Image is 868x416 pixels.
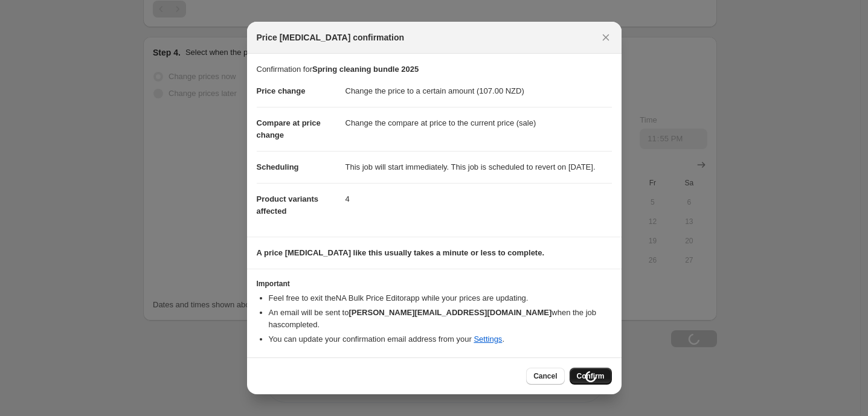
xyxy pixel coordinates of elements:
[269,307,612,331] li: An email will be sent to when the job has completed .
[257,31,405,43] span: Price [MEDICAL_DATA] confirmation
[597,29,614,46] button: Close
[346,107,612,139] dd: Change the compare at price to the current price (sale)
[269,292,612,304] li: Feel free to exit the NA Bulk Price Editor app while your prices are updating.
[526,368,564,385] button: Cancel
[346,183,612,215] dd: 4
[257,118,321,139] span: Compare at price change
[269,333,612,345] li: You can update your confirmation email address from your .
[257,194,319,216] span: Product variants affected
[257,162,299,171] span: Scheduling
[349,308,551,317] b: [PERSON_NAME][EMAIL_ADDRESS][DOMAIN_NAME]
[257,248,545,257] b: A price [MEDICAL_DATA] like this usually takes a minute or less to complete.
[474,334,502,344] a: Settings
[346,151,612,183] dd: This job will start immediately. This job is scheduled to revert on [DATE].
[257,279,612,289] h3: Important
[533,371,557,381] span: Cancel
[312,65,419,74] b: Spring cleaning bundle 2025
[257,86,306,95] span: Price change
[346,75,612,107] dd: Change the price to a certain amount (107.00 NZD)
[257,63,612,75] p: Confirmation for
